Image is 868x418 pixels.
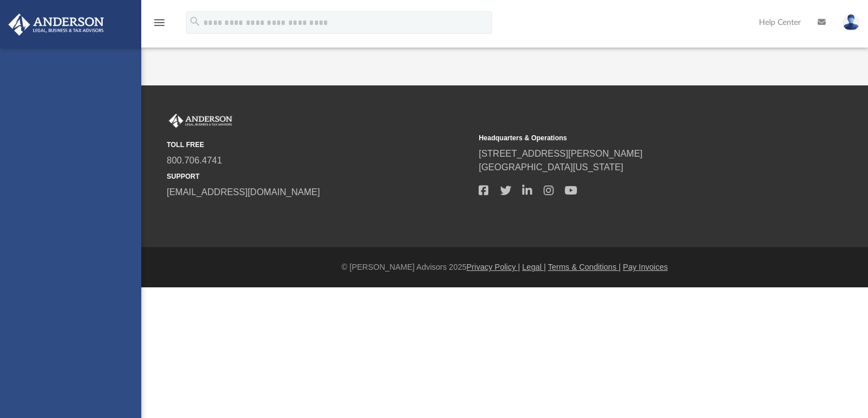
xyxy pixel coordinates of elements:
[843,14,860,31] img: User Pic
[5,14,107,36] img: Anderson Advisors Platinum Portal
[167,156,222,165] a: 800.706.4741
[153,16,166,29] i: menu
[479,133,783,143] small: Headquarters & Operations
[479,162,623,172] a: [GEOGRAPHIC_DATA][US_STATE]
[167,140,471,150] small: TOLL FREE
[623,262,667,272] a: Pay Invoices
[141,261,868,273] div: © [PERSON_NAME] Advisors 2025
[167,187,320,197] a: [EMAIL_ADDRESS][DOMAIN_NAME]
[548,262,621,272] a: Terms & Conditions |
[167,171,471,182] small: SUPPORT
[153,21,166,29] a: menu
[479,149,643,158] a: [STREET_ADDRESS][PERSON_NAME]
[522,262,546,272] a: Legal |
[467,262,520,272] a: Privacy Policy |
[189,15,201,28] i: search
[167,114,235,128] img: Anderson Advisors Platinum Portal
